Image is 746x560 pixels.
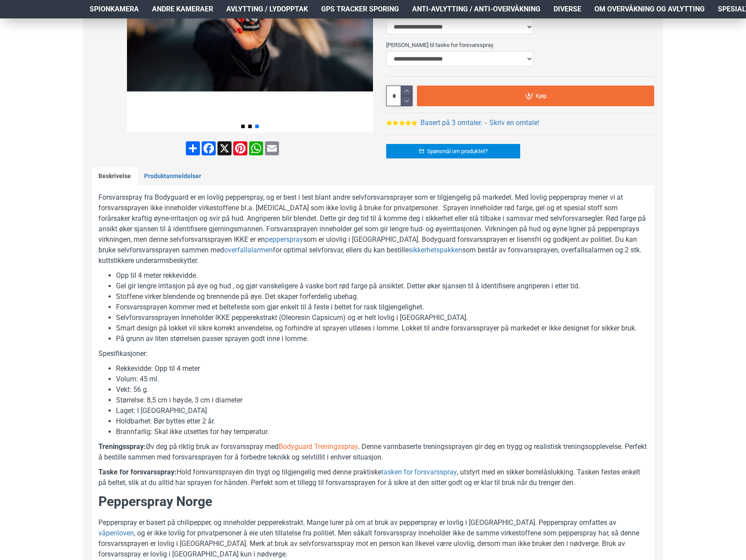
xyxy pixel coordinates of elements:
[485,118,487,127] b: -
[489,118,539,128] a: Skriv en omtale!
[116,427,648,437] li: Brannfarlig: Skal ikke utsettes for høy temperatur.
[241,125,245,128] span: Go to slide 1
[116,416,648,427] li: Holdbarhet: Bør byttes etter 2 år.
[321,4,399,14] span: GPS Tracker Sporing
[386,144,520,158] a: Spørsmål om produktet?
[116,384,648,395] li: Vekt: 56 g.
[116,302,648,312] li: Forsvarssprayen kommer med et beltefeste som gjør enkelt til å feste i beltet for rask tilgjengel...
[98,442,146,451] b: Treningsspray:
[98,468,177,476] b: Taske for forsvarsspray:
[232,141,248,155] a: Pinterest
[201,141,217,155] a: Facebook
[116,281,648,291] li: Gel gir lengre irritasjon på øye og hud , og gjør vanskeligere å vaske bort rød farge på ansiktet...
[92,167,138,186] a: Beskrivelse
[90,4,139,14] span: Spionkamera
[217,141,232,155] a: X
[138,167,208,186] a: Produktanmeldelser
[116,323,648,334] li: Smart design på lokket vil sikre korrekt anvendelse, og forhindre at sprayen utløses i lomme. Lok...
[248,141,264,155] a: WhatsApp
[98,517,648,560] p: Pepperspray er basert på chilipepper, og inneholder pepperekstrakt. Mange lurer på om at bruk av ...
[116,406,648,416] li: Laget: I [GEOGRAPHIC_DATA]
[264,141,280,155] a: Email
[386,38,654,52] label: [PERSON_NAME] til taske for forsvarsspray
[248,125,252,128] span: Go to slide 2
[152,4,213,14] span: Andre kameraer
[185,141,201,155] a: Share
[224,245,273,255] a: overfallalarmen
[409,245,462,255] a: sikkerhetspakken
[116,395,648,406] li: Størrelse: 8,5 cm i høyde, 3 cm i diameter
[98,467,648,488] p: Hold forsvarssprayen din trygt og tilgjengelig med denne praktiske , utstyrt med en sikker borrel...
[98,348,648,359] p: Spesifikasjoner:
[116,291,648,302] li: Stoffene virker blendende og brennende på øye. Det skaper forferdelig ubehag.
[381,467,457,477] a: tasken for forsvarsspray
[420,118,482,128] a: Basert på 3 omtaler.
[116,270,648,281] li: Opp til 4 meter rekkevidde.
[116,312,648,323] li: Selvforsvarssprayen Inneholder IKKE pepperekstrakt (Oleoresin Capsicum) og er helt lovlig i [GEOG...
[98,492,648,511] h2: Pepperspray Norge
[98,528,134,538] a: våpenloven
[116,374,648,384] li: Volum: 45 ml.
[554,4,581,14] span: Diverse
[594,4,705,14] span: Om overvåkning og avlytting
[255,125,259,128] span: Go to slide 3
[279,442,358,452] a: Bodyguard Treningsspray
[116,363,648,374] li: Rekkevidde: Opp til 4 meter
[226,4,308,14] span: Avlytting / Lydopptak
[412,4,540,14] span: Anti-avlytting / Anti-overvåkning
[265,234,303,245] a: pepperspray
[116,334,648,344] li: På grunn av liten størrelsen passer sprayen godt inne i lomme.
[98,192,648,266] p: Forsvarsspray fra Bodyguard er en lovlig pepperspray, og er best i test blant andre selvforsvarss...
[536,93,547,99] span: Kjøp
[98,442,648,463] p: Øv deg på riktig bruk av forsvarsspray med . Denne vannbaserte treningssprayen gir deg en trygg o...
